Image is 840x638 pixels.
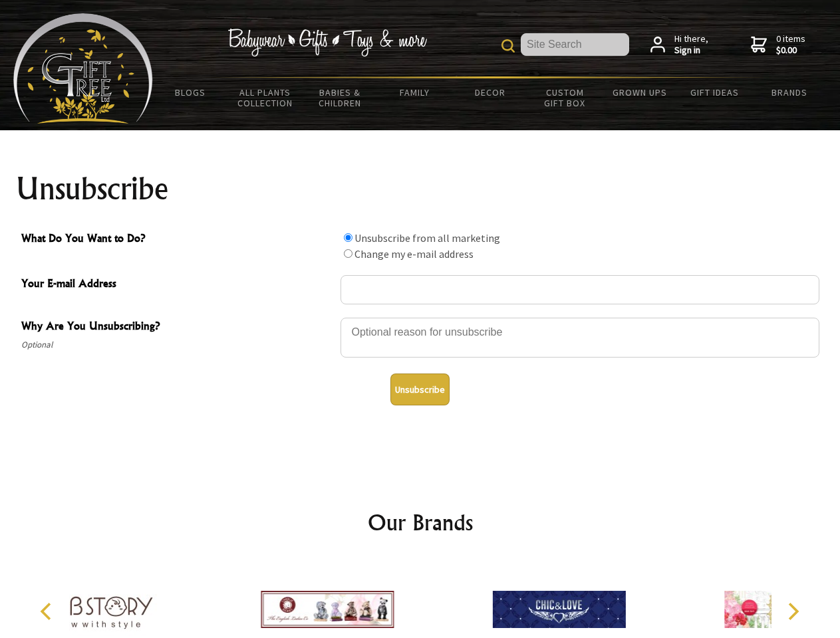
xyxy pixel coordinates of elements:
span: Why Are You Unsubscribing? [21,318,334,337]
a: Decor [452,78,527,106]
span: Your E-mail Address [21,275,334,294]
img: Babywear - Gifts - Toys & more [227,29,427,56]
input: What Do You Want to Do? [344,233,352,242]
strong: $0.00 [776,45,805,56]
h1: Unsubscribe [16,173,825,205]
span: What Do You Want to Do? [21,230,334,249]
textarea: Why Are You Unsubscribing? [341,318,819,358]
a: Family [378,78,453,106]
img: Babyware - Gifts - Toys and more... [13,13,153,124]
button: Unsubscribe [390,373,450,405]
input: Site Search [521,33,629,56]
input: What Do You Want to Do? [344,249,352,258]
a: Custom Gift Box [527,78,603,117]
label: Change my e-mail address [354,247,474,261]
strong: Sign in [674,45,708,56]
a: Grown Ups [602,78,677,106]
span: Optional [21,337,334,353]
span: Hi there, [674,33,708,56]
span: 0 items [776,33,805,56]
a: 0 items$0.00 [751,33,805,56]
label: Unsubscribe from all marketing [354,231,500,245]
input: Your E-mail Address [341,275,819,304]
a: Brands [752,78,827,106]
button: Previous [33,597,63,626]
a: BLOGS [153,78,228,106]
a: Gift Ideas [677,78,752,106]
a: Hi there,Sign in [650,33,708,56]
img: product search [501,39,515,53]
a: All Plants Collection [228,78,303,117]
button: Next [778,597,807,626]
a: Babies & Children [303,78,378,117]
h2: Our Brands [27,506,814,538]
